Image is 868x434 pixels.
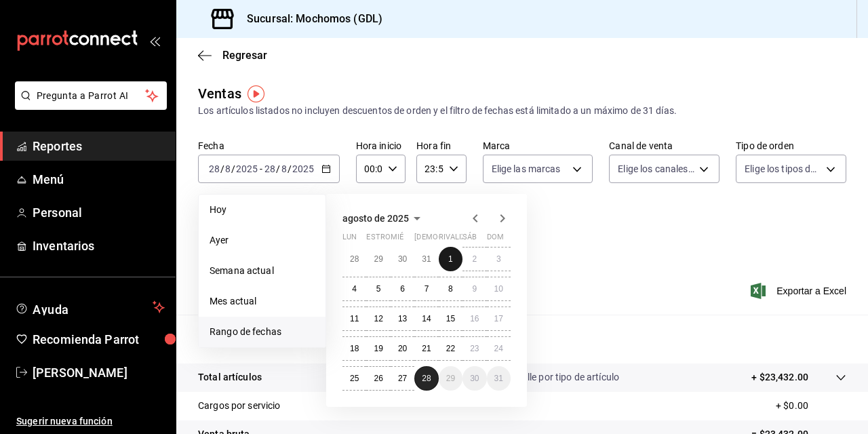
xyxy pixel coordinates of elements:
[264,163,276,174] input: --
[210,233,315,248] span: Ayer
[198,104,846,118] div: Los artículos listados no incluyen descuentos de orden y el filtro de fechas está limitado a un m...
[224,163,231,174] input: --
[487,336,511,361] button: 24 de agosto de 2025
[462,277,486,301] button: 9 de agosto de 2025
[487,366,511,391] button: 31 de agosto de 2025
[439,247,462,271] button: 1 de agosto de 2025
[9,98,167,113] a: Pregunta a Parrot AI
[422,254,431,264] abbr: 31 de julio de 2025
[342,366,366,391] button: 25 de agosto de 2025
[618,162,694,176] span: Elige los canales de venta
[391,336,414,361] button: 20 de agosto de 2025
[776,285,846,296] font: Exportar a Excel
[487,307,511,331] button: 17 de agosto de 2025
[414,307,438,331] button: 14 de agosto de 2025
[487,233,504,247] abbr: domingo
[222,49,267,62] span: Regresar
[260,163,262,174] span: -
[745,162,821,176] span: Elige los tipos de orden
[492,162,561,176] span: Elige las marcas
[462,307,486,331] button: 16 de agosto de 2025
[374,344,382,353] abbr: 19 de agosto de 2025
[751,370,808,384] p: + $23,432.00
[33,172,64,186] font: Menú
[487,247,511,271] button: 3 de agosto de 2025
[350,374,359,383] abbr: 25 de agosto de 2025
[342,213,409,224] span: agosto de 2025
[374,374,382,383] abbr: 26 de agosto de 2025
[398,254,407,264] abbr: 30 de julio de 2025
[776,399,846,413] p: + $0.00
[374,314,382,323] abbr: 12 de agosto de 2025
[446,344,455,353] abbr: 22 de agosto de 2025
[342,307,366,331] button: 11 de agosto de 2025
[391,307,414,331] button: 13 de agosto de 2025
[210,264,315,278] span: Semana actual
[446,314,455,323] abbr: 15 de agosto de 2025
[208,163,220,174] input: --
[210,203,315,217] span: Hoy
[414,277,438,301] button: 7 de agosto de 2025
[366,307,390,331] button: 12 de agosto de 2025
[33,239,94,253] font: Inventarios
[494,314,503,323] abbr: 17 de agosto de 2025
[736,141,846,151] label: Tipo de orden
[398,374,407,383] abbr: 27 de agosto de 2025
[350,254,359,264] abbr: 28 de julio de 2025
[16,416,113,427] font: Sugerir nueva función
[439,366,462,391] button: 29 de agosto de 2025
[356,141,406,151] label: Hora inicio
[342,233,357,247] abbr: lunes
[33,332,139,347] font: Recomienda Parrot
[149,35,160,46] button: open_drawer_menu
[342,277,366,301] button: 4 de agosto de 2025
[235,163,258,174] input: ----
[462,233,477,247] abbr: sábado
[342,247,366,271] button: 28 de julio de 2025
[609,141,719,151] label: Canal de venta
[198,83,241,104] div: Ventas
[198,370,262,384] p: Total artículos
[366,277,390,301] button: 5 de agosto de 2025
[248,85,264,102] img: Marcador de información sobre herramientas
[33,366,127,380] font: [PERSON_NAME]
[33,139,82,153] font: Reportes
[470,314,479,323] abbr: 16 de agosto de 2025
[414,247,438,271] button: 31 de julio de 2025
[391,233,403,247] abbr: miércoles
[33,299,147,315] span: Ayuda
[472,254,477,264] abbr: 2 de agosto de 2025
[425,284,429,294] abbr: 7 de agosto de 2025
[15,81,167,110] button: Pregunta a Parrot AI
[231,163,235,174] span: /
[352,284,357,294] abbr: 4 de agosto de 2025
[446,374,455,383] abbr: 29 de agosto de 2025
[496,254,501,264] abbr: 3 de agosto de 2025
[391,366,414,391] button: 27 de agosto de 2025
[462,336,486,361] button: 23 de agosto de 2025
[292,163,315,174] input: ----
[198,399,281,413] p: Cargos por servicio
[439,336,462,361] button: 22 de agosto de 2025
[494,284,503,294] abbr: 10 de agosto de 2025
[416,141,466,151] label: Hora fin
[236,11,382,27] h3: Sucursal: Mochomos (GDL)
[276,163,280,174] span: /
[494,374,503,383] abbr: 31 de agosto de 2025
[350,314,359,323] abbr: 11 de agosto de 2025
[198,141,340,151] label: Fecha
[398,344,407,353] abbr: 20 de agosto de 2025
[439,277,462,301] button: 8 de agosto de 2025
[198,49,267,62] button: Regresar
[350,344,359,353] abbr: 18 de agosto de 2025
[494,344,503,353] abbr: 24 de agosto de 2025
[414,336,438,361] button: 21 de agosto de 2025
[448,254,453,264] abbr: 1 de agosto de 2025
[366,336,390,361] button: 19 de agosto de 2025
[400,284,405,294] abbr: 6 de agosto de 2025
[376,284,381,294] abbr: 5 de agosto de 2025
[439,233,476,247] abbr: viernes
[448,284,453,294] abbr: 8 de agosto de 2025
[281,163,288,174] input: --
